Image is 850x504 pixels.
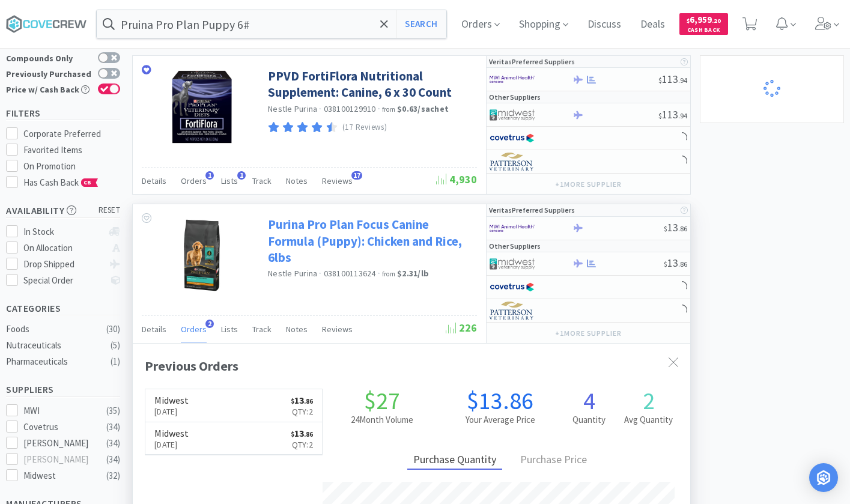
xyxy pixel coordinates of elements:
[252,324,272,335] span: Track
[342,121,387,134] p: (17 Reviews)
[619,389,678,413] h1: 2
[291,394,313,406] span: 13
[99,204,121,217] span: reset
[382,270,395,278] span: from
[489,240,541,252] p: Other Suppliers
[351,171,362,180] span: 17
[324,268,376,279] span: 038100113624
[304,430,313,439] span: . 86
[23,241,103,255] div: On Allocation
[658,111,662,120] span: $
[291,405,313,418] p: Qty: 2
[407,451,502,470] div: Purchase Quantity
[111,354,120,369] div: ( 1 )
[23,225,103,239] div: In Stock
[679,8,728,40] a: $6,959.20Cash Back
[6,83,92,94] div: Price w/ Cash Back
[664,260,667,269] span: $
[560,413,619,427] h2: Quantity
[490,255,535,273] img: 4dd14cff54a648ac9e977f0c5da9bc2e_5.png
[687,27,721,35] span: Cash Back
[446,321,477,335] span: 226
[378,268,380,279] span: ·
[658,72,687,86] span: 113
[268,68,474,101] a: PPVD FortiFlora Nutritional Supplement: Canine, 6 x 30 Count
[583,19,626,30] a: Discuss
[82,179,94,186] span: CB
[106,436,120,451] div: ( 34 )
[664,224,667,233] span: $
[163,216,241,294] img: 719d51350e184d5a8aa8aa151e44fe21_409429.jpeg
[324,103,376,114] span: 038100129910
[396,10,446,38] button: Search
[397,103,449,114] strong: $0.63 / sachet
[23,452,98,467] div: [PERSON_NAME]
[549,325,628,342] button: +1more supplier
[678,111,687,120] span: . 94
[664,256,687,270] span: 13
[323,413,441,427] h2: 24 Month Volume
[23,436,98,451] div: [PERSON_NAME]
[23,143,121,157] div: Favorited Items
[636,19,670,30] a: Deals
[619,413,678,427] h2: Avg Quantity
[286,175,308,186] span: Notes
[181,175,207,186] span: Orders
[809,463,838,492] div: Open Intercom Messenger
[23,127,121,141] div: Corporate Preferred
[154,405,189,418] p: [DATE]
[687,14,721,25] span: 6,959
[322,324,353,335] span: Reviews
[549,176,628,193] button: +1more supplier
[291,397,294,405] span: $
[181,324,207,335] span: Orders
[106,322,120,336] div: ( 30 )
[268,216,474,266] a: Purina Pro Plan Focus Canine Formula (Puppy): Chicken and Rice, 6lbs
[154,438,189,451] p: [DATE]
[6,68,92,78] div: Previously Purchased
[658,108,687,121] span: 113
[378,103,380,114] span: ·
[106,452,120,467] div: ( 34 )
[111,338,120,353] div: ( 5 )
[687,17,690,25] span: $
[154,395,189,405] h6: Midwest
[221,324,238,335] span: Lists
[23,469,98,483] div: Midwest
[291,438,313,451] p: Qty: 2
[441,389,559,413] h1: $13.86
[323,389,441,413] h1: $27
[6,106,120,120] h5: Filters
[6,322,103,336] div: Foods
[514,451,593,470] div: Purchase Price
[490,70,535,88] img: f6b2451649754179b5b4e0c70c3f7cb0_2.png
[490,219,535,237] img: f6b2451649754179b5b4e0c70c3f7cb0_2.png
[221,175,238,186] span: Lists
[6,302,120,315] h5: Categories
[142,324,166,335] span: Details
[560,389,619,413] h1: 4
[319,103,321,114] span: ·
[678,76,687,85] span: . 94
[658,76,662,85] span: $
[678,260,687,269] span: . 86
[145,389,322,422] a: Midwest[DATE]$13.86Qty:2
[291,427,313,439] span: 13
[6,52,92,62] div: Compounds Only
[23,257,103,272] div: Drop Shipped
[712,17,721,25] span: . 20
[678,224,687,233] span: . 86
[142,175,166,186] span: Details
[205,171,214,180] span: 1
[490,302,535,320] img: f5e969b455434c6296c6d81ef179fa71_3.png
[441,413,559,427] h2: Your Average Price
[304,397,313,405] span: . 86
[23,404,98,418] div: MWI
[6,204,120,217] h5: Availability
[319,268,321,279] span: ·
[23,273,103,288] div: Special Order
[490,153,535,171] img: f5e969b455434c6296c6d81ef179fa71_3.png
[489,204,575,216] p: Veritas Preferred Suppliers
[382,105,395,114] span: from
[237,171,246,180] span: 1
